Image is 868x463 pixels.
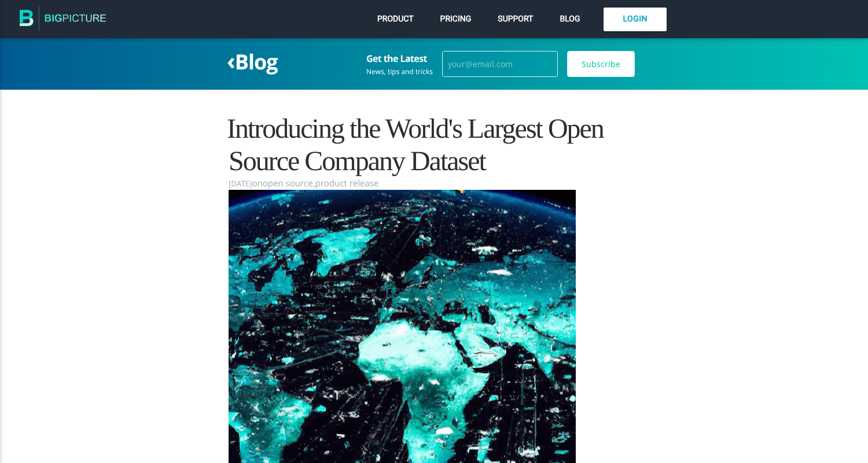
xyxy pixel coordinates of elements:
[604,8,667,31] a: Login
[227,45,235,76] span: ‹
[315,178,379,189] a: product release
[229,113,639,177] h1: Introducing the World's Largest Open Source Company Dataset
[366,68,433,75] div: News, tips and tricks
[20,5,106,34] img: The BigPicture.io Blog
[442,51,558,78] input: your@email.com
[495,12,536,27] a: Support
[229,177,252,190] time: [DATE]
[227,47,278,76] a: ‹Blog
[374,12,417,27] a: Product
[567,51,635,78] input: Subscribe
[229,177,639,190] section: on ,
[440,14,472,24] span: Pricing
[366,53,433,64] h3: Get the Latest
[263,178,313,189] a: open source
[557,12,583,27] a: Blog
[377,14,414,24] span: Product
[437,12,475,27] a: Pricing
